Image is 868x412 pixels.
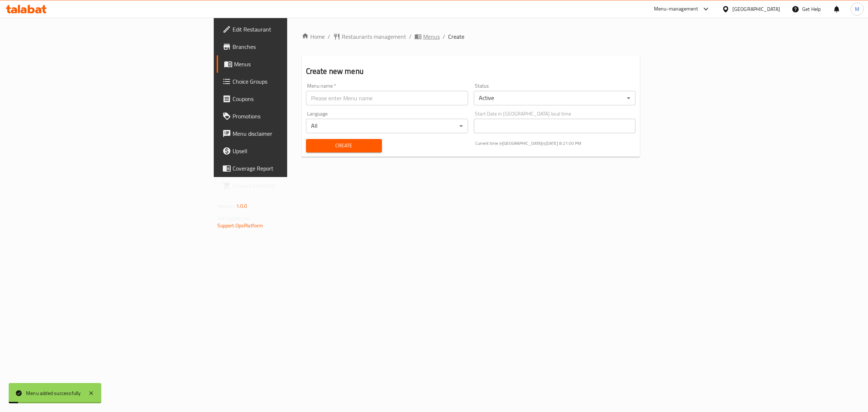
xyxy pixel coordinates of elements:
div: All [306,119,468,133]
div: Active [474,91,636,105]
a: Edit Restaurant [217,21,359,38]
span: Upsell [233,147,353,155]
div: [GEOGRAPHIC_DATA] [732,5,780,13]
span: Menus [234,60,353,68]
div: Menu-management [654,5,698,13]
a: Coverage Report [217,160,359,177]
span: Promotions [233,112,353,121]
span: Get support on: [217,214,251,223]
span: Branches [233,42,353,51]
button: Create [306,139,382,152]
span: Version: [217,201,235,211]
span: Create [448,32,464,41]
p: Current time in [GEOGRAPHIC_DATA] is [DATE] 8:21:00 PM [475,140,636,147]
a: Support.OpsPlatform [217,221,263,230]
input: Please enter Menu name [306,91,468,105]
a: Grocery Checklist [217,177,359,194]
li: / [409,32,412,41]
div: Menu added successfully [26,389,81,397]
span: M [855,5,859,13]
a: Upsell [217,142,359,160]
a: Menu disclaimer [217,125,359,142]
span: Restaurants management [342,32,406,41]
nav: breadcrumb [302,32,640,41]
span: 1.0.0 [236,201,247,211]
span: Edit Restaurant [233,25,353,34]
h2: Create new menu [306,66,636,77]
a: Promotions [217,108,359,125]
span: Coupons [233,94,353,103]
a: Branches [217,38,359,55]
li: / [443,32,445,41]
a: Coupons [217,90,359,108]
a: Menus [217,55,359,73]
span: Menus [423,32,440,41]
a: Choice Groups [217,73,359,90]
span: Choice Groups [233,77,353,86]
a: Menus [414,32,440,41]
span: Grocery Checklist [233,181,353,190]
a: Restaurants management [333,32,406,41]
span: Coverage Report [233,164,353,173]
span: Menu disclaimer [233,129,353,138]
span: Create [312,141,376,150]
